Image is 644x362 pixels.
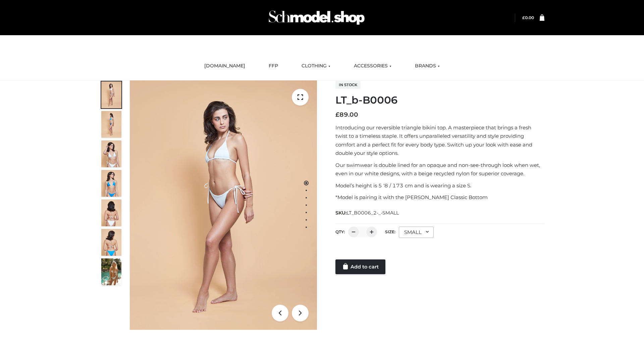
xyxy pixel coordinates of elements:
[335,111,358,118] bdi: 89.00
[335,161,544,178] p: Our swimwear is double lined for an opaque and non-see-through look when wet, even in our white d...
[101,81,121,108] img: ArielClassicBikiniTop_CloudNine_AzureSky_OW114ECO_1-scaled.jpg
[335,209,399,217] span: SKU:
[101,111,121,138] img: ArielClassicBikiniTop_CloudNine_AzureSky_OW114ECO_2-scaled.jpg
[101,199,121,226] img: ArielClassicBikiniTop_CloudNine_AzureSky_OW114ECO_7-scaled.jpg
[266,4,367,31] img: Schmodel Admin 964
[349,59,396,73] a: ACCESSORIES
[522,15,525,20] span: £
[385,229,395,234] label: Size:
[410,59,445,73] a: BRANDS
[335,94,544,106] h1: LT_b-B0006
[522,15,534,20] a: £0.00
[522,15,534,20] bdi: 0.00
[335,229,345,234] label: QTY:
[101,170,121,197] img: ArielClassicBikiniTop_CloudNine_AzureSky_OW114ECO_4-scaled.jpg
[130,80,317,330] img: ArielClassicBikiniTop_CloudNine_AzureSky_OW114ECO_1
[297,59,335,73] a: CLOTHING
[335,111,339,118] span: £
[399,227,434,238] div: SMALL
[101,258,121,285] img: Arieltop_CloudNine_AzureSky2.jpg
[264,59,283,73] a: FFP
[101,140,121,167] img: ArielClassicBikiniTop_CloudNine_AzureSky_OW114ECO_3-scaled.jpg
[335,123,544,158] p: Introducing our reversible triangle bikini top. A masterpiece that brings a fresh twist to a time...
[199,59,250,73] a: [DOMAIN_NAME]
[335,259,385,274] a: Add to cart
[346,210,399,216] span: LT_B0006_2-_-SMALL
[101,229,121,256] img: ArielClassicBikiniTop_CloudNine_AzureSky_OW114ECO_8-scaled.jpg
[335,81,361,89] span: In stock
[335,181,544,190] p: Model’s height is 5 ‘8 / 173 cm and is wearing a size S.
[335,193,544,202] p: *Model is pairing it with the [PERSON_NAME] Classic Bottom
